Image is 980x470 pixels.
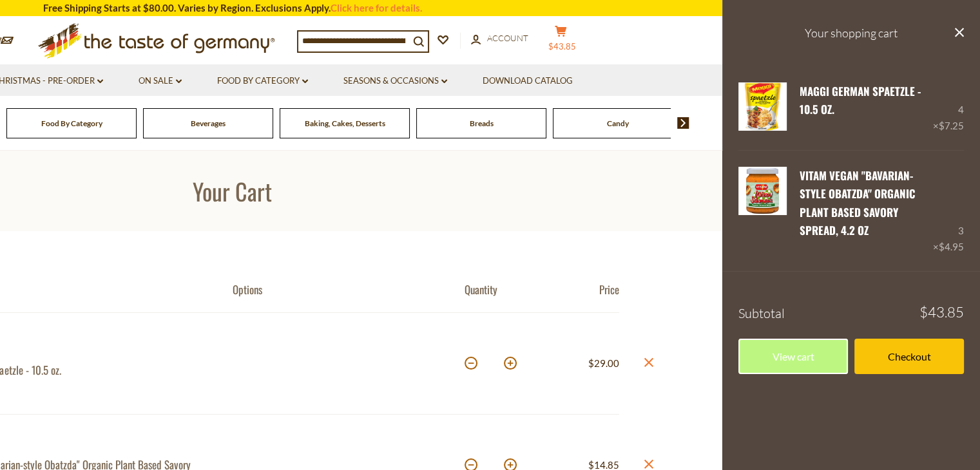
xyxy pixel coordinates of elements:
span: $43.85 [548,41,576,52]
img: Vitam Vegan "Bavarian-style Obatzda" Organic Plant Based Savory Spread, 4.2 oz [738,167,787,215]
span: $7.25 [939,120,964,131]
span: $4.95 [939,241,964,252]
a: Maggi Swiss Spaetzle in Pouch [738,82,787,135]
div: Options [233,283,465,296]
a: Maggi German Spaetzle - 10.5 oz. [800,83,921,117]
a: Beverages [191,118,226,128]
span: Account [487,33,528,43]
a: On Sale [139,74,182,88]
a: Checkout [854,339,964,374]
img: Maggi Swiss Spaetzle in Pouch [738,82,787,131]
a: Account [471,32,528,46]
a: Candy [607,118,629,128]
span: $43.85 [919,305,964,319]
span: Subtotal [738,305,785,321]
div: 4 × [933,82,964,135]
div: Price [542,283,619,296]
a: Baking, Cakes, Desserts [305,118,385,128]
a: Seasons & Occasions [343,74,447,88]
a: Breads [470,118,494,128]
div: Quantity [465,283,542,296]
a: Click here for details. [331,2,422,14]
a: Vitam Vegan "Bavarian-style Obatzda" Organic Plant Based Savory Spread, 4.2 oz [800,167,916,238]
span: $29.00 [588,357,619,369]
a: Download Catalog [483,74,573,88]
button: $43.85 [542,25,581,57]
a: Food By Category [217,74,308,88]
a: Vitam Vegan "Bavarian-style Obatzda" Organic Plant Based Savory Spread, 4.2 oz [738,167,787,255]
a: View cart [738,339,848,374]
a: Food By Category [41,118,102,128]
img: next arrow [677,117,689,129]
div: 3 × [933,167,964,255]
